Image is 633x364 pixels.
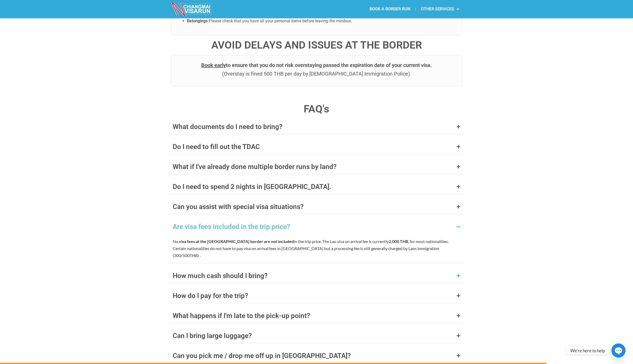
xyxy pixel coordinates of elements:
[173,352,351,359] div: Can you pick me / drop me off up in [GEOGRAPHIC_DATA]?
[173,292,248,299] div: How do I pay for the trip?
[173,312,310,319] div: What happens if I'm late to the pick-up point?
[209,18,352,23] span: Please check that you have all your personal items before leaving the minibus.
[171,40,462,50] h4: AVOID DELAYS AND ISSUES AT THE BORDER
[201,62,226,68] u: Book early
[416,3,464,15] a: OTHER SERVICES
[389,239,408,244] strong: 2,000 THB
[173,183,331,190] div: Do I need to spend 2 nights in [GEOGRAPHIC_DATA].
[364,3,415,15] a: BOOK A BORDER RUN
[317,3,464,15] nav: Menu
[173,203,304,210] div: Can you assist with special visa situations?
[173,223,290,230] div: Are visa fees included in the trip price?
[222,71,411,77] span: (Overstay is fined 500 THB per day by [DEMOGRAPHIC_DATA] Immigration Police).
[169,104,464,114] h4: FAQ's
[173,332,252,339] div: Can I bring large luggage?
[201,62,432,68] b: to ensure that you do not risk overstaying passed the expiration date of your current visa.
[173,143,260,150] div: Do I need to fill out the TDAC
[179,239,294,244] strong: visa fees at the [GEOGRAPHIC_DATA] border are not included
[187,18,209,23] strong: Belongings:
[173,163,337,170] div: What if I've already done multiple border runs by land?
[173,123,282,130] div: What documents do I need to bring?
[173,272,268,279] div: How much cash should I bring?
[173,238,461,259] p: No, in the trip price. The Lao visa on arrival fee is currently , for most nationalities. Certain...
